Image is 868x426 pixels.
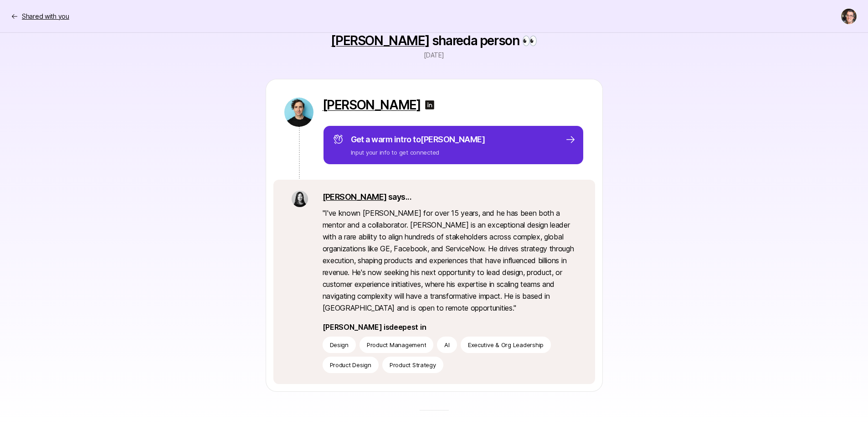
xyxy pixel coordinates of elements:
[323,192,387,202] a: [PERSON_NAME]
[331,33,537,48] p: shared a person 👀
[841,9,857,24] img: Eric Smith
[292,191,308,207] img: a6da1878_b95e_422e_bba6_ac01d30c5b5f.jpg
[424,99,435,110] img: linkedin-logo
[330,340,349,349] p: Design
[323,191,577,203] p: says...
[367,340,426,349] p: Product Management
[390,360,436,369] p: Product Strategy
[323,321,577,333] p: [PERSON_NAME] is deepest in
[284,98,313,127] img: 96d2a0e4_1874_4b12_b72d_b7b3d0246393.jpg
[468,340,544,349] p: Executive & Org Leadership
[330,360,371,369] p: Product Design
[351,148,485,157] p: Input your info to get connected
[22,11,69,22] p: Shared with you
[331,33,429,48] a: [PERSON_NAME]
[444,340,449,349] p: AI
[424,50,444,61] p: [DATE]
[323,98,421,112] a: [PERSON_NAME]
[351,133,485,146] p: Get a warm intro
[413,135,485,144] span: to [PERSON_NAME]
[841,8,857,25] button: Eric Smith
[323,207,577,314] p: " I've known [PERSON_NAME] for over 15 years, and he has been both a mentor and a collaborator. [...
